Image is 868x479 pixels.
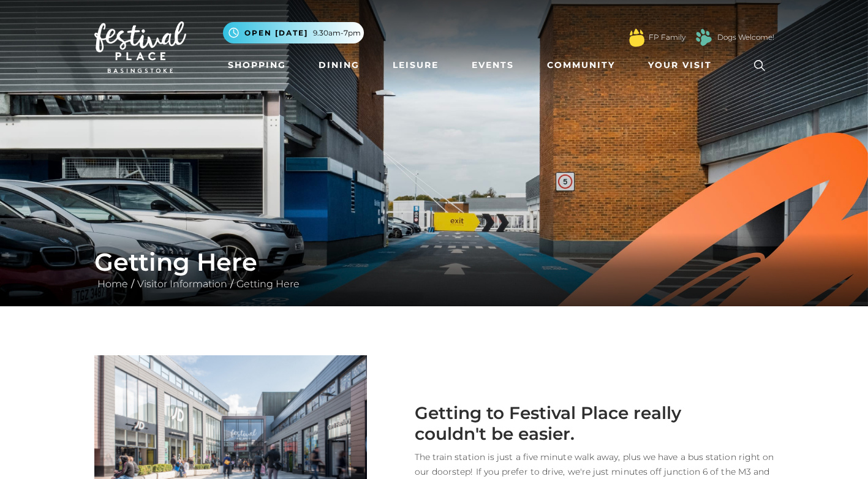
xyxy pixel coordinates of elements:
a: Getting Here [233,278,303,290]
a: Visitor Information [134,278,230,290]
img: Festival Place Logo [94,21,186,73]
a: Events [467,54,519,77]
a: FP Family [649,32,685,43]
a: Your Visit [643,54,723,77]
span: 9.30am-7pm [313,28,361,39]
a: Dining [314,54,364,77]
button: Open [DATE] 9.30am-7pm [223,22,364,43]
h2: Getting to Festival Place really couldn't be easier. [385,403,692,444]
span: Open [DATE] [244,28,308,39]
a: Leisure [388,54,443,77]
a: Community [542,54,620,77]
a: Dogs Welcome! [717,32,774,43]
a: Home [94,278,131,290]
div: / / [85,247,783,292]
h1: Getting Here [94,247,774,277]
a: Shopping [223,54,291,77]
span: Your Visit [648,59,712,72]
